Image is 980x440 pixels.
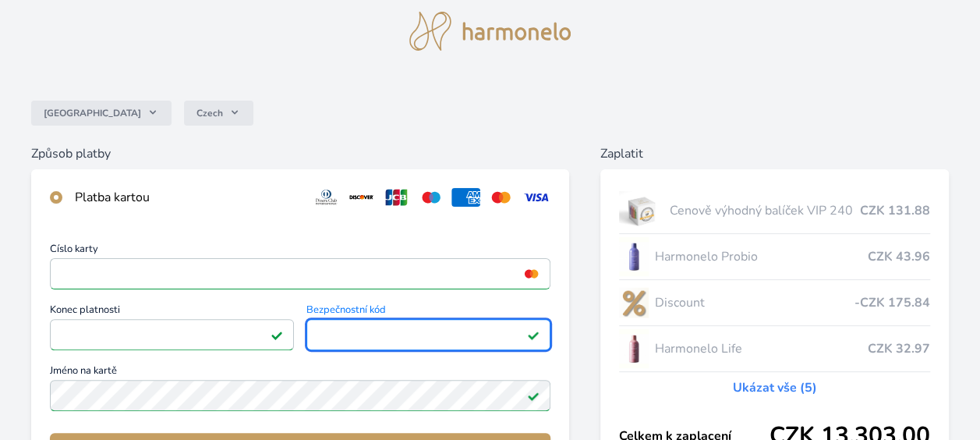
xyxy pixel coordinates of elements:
[50,305,294,319] span: Konec platnosti
[868,247,930,266] span: CZK 43.96
[306,305,550,319] span: Bezpečnostní kód
[31,144,569,163] h6: Způsob platby
[50,380,550,411] input: Jméno na kartěPlatné pole
[57,324,287,346] iframe: Iframe pro datum vypršení platnosti
[619,329,649,368] img: CLEAN_LIFE_se_stinem_x-lo.jpg
[522,188,550,207] img: visa.svg
[868,339,930,358] span: CZK 32.97
[860,201,930,220] span: CZK 131.88
[409,12,571,51] img: logo.svg
[655,293,854,312] span: Discount
[417,188,446,207] img: maestro.svg
[655,247,868,266] span: Harmonelo Probio
[31,101,172,126] button: [GEOGRAPHIC_DATA]
[44,107,141,119] span: [GEOGRAPHIC_DATA]
[50,244,550,258] span: Číslo karty
[619,237,649,276] img: CLEAN_PROBIO_se_stinem_x-lo.jpg
[527,389,540,402] img: Platné pole
[670,201,860,220] span: Cenově výhodný balíček VIP 240
[600,144,949,163] h6: Zaplatit
[50,366,550,380] span: Jméno na kartě
[619,283,649,322] img: discount-lo.png
[271,328,283,341] img: Platné pole
[57,263,543,285] iframe: Iframe pro číslo karty
[521,267,542,281] img: mc
[312,188,341,207] img: diners.svg
[733,378,817,397] a: Ukázat vše (5)
[75,188,299,207] div: Platba kartou
[184,101,253,126] button: Czech
[196,107,223,119] span: Czech
[619,191,663,230] img: vip.jpg
[854,293,930,312] span: -CZK 175.84
[451,188,480,207] img: amex.svg
[313,324,543,346] iframe: Iframe pro bezpečnostní kód
[382,188,411,207] img: jcb.svg
[527,328,540,341] img: Platné pole
[347,188,376,207] img: discover.svg
[655,339,868,358] span: Harmonelo Life
[486,188,515,207] img: mc.svg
